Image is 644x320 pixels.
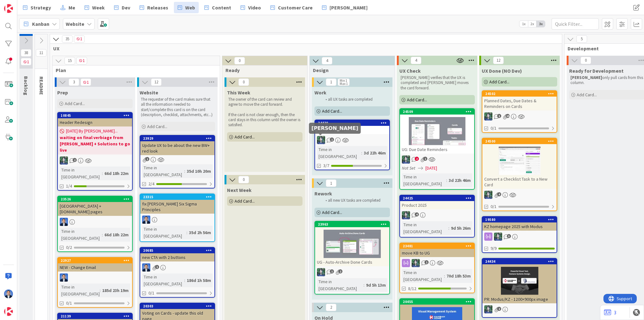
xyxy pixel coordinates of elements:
[238,176,249,183] span: 0
[415,212,419,216] span: 4
[506,114,510,118] span: 15
[315,258,389,266] div: UG - Auto-Archive Done Cards
[102,170,103,177] span: :
[140,194,214,200] div: 23315
[315,222,389,227] div: 23963
[449,225,472,232] div: 9d 5h 26m
[497,307,501,311] span: 2
[400,195,474,201] div: 24425
[317,136,325,144] img: CR
[184,168,185,175] span: :
[317,146,361,160] div: Time in [GEOGRAPHIC_DATA]
[322,210,342,215] span: Add Card...
[57,89,68,96] span: Prep
[140,200,214,214] div: fix [PERSON_NAME] Six Sigma Principles
[399,243,475,293] a: 23481move KB to UGCRTime in [GEOGRAPHIC_DATA]:70d 18h 53m8/12
[60,156,68,165] img: CR
[446,177,447,184] span: :
[58,313,132,319] div: 21139
[212,4,231,11] span: Content
[569,68,624,74] span: Ready for Development
[482,295,557,303] div: PR: Modus/KZ - 1200×900px image
[57,2,79,13] a: Me
[61,197,132,201] div: 23526
[36,49,47,57] span: 11
[4,289,13,298] img: DP
[330,269,334,273] span: 1
[81,2,108,13] a: Week
[64,57,75,65] span: 15
[58,113,132,118] div: 10845
[58,218,132,226] div: DP
[66,244,72,251] span: 0/2
[248,4,261,11] span: Video
[484,305,492,313] img: CR
[140,194,215,242] a: 23315fix [PERSON_NAME] Six Sigma PrinciplesDPTime in [GEOGRAPHIC_DATA]:35d 2h 56m
[58,196,132,216] div: 23526[GEOGRAPHIC_DATA] + [DOMAIN_NAME] pages
[142,216,150,224] img: DP
[13,1,29,8] span: Support
[31,4,51,11] span: Strategy
[489,79,509,85] span: Add Card...
[313,67,387,73] span: Design
[100,287,101,294] span: :
[364,282,364,289] span: :
[140,136,214,141] div: 23929
[184,277,185,284] span: :
[185,168,213,175] div: 35d 10h 20m
[340,82,348,85] div: Max 1
[318,2,371,13] a: [PERSON_NAME]
[318,222,389,227] div: 23963
[485,139,557,143] div: 24500
[491,125,497,132] span: 0/1
[140,247,215,298] a: 20685new CTA with 2 buttonsDPTime in [GEOGRAPHIC_DATA]:186d 1h 58m0/1
[338,269,342,273] span: 2
[361,149,362,156] span: :
[400,249,474,257] div: move KB to UG
[493,57,504,64] span: 12
[570,75,602,80] strong: [PERSON_NAME]
[552,18,599,30] input: Quick Filter...
[497,192,501,196] span: 4
[235,198,255,204] span: Add Card...
[151,78,162,86] span: 12
[403,196,474,200] div: 24425
[61,113,132,118] div: 10845
[400,211,474,219] div: CR
[403,244,474,248] div: 23481
[311,125,358,131] h5: [PERSON_NAME]
[58,118,132,126] div: Header Redesign
[21,49,31,57] span: 38
[58,202,132,216] div: [GEOGRAPHIC_DATA] + [DOMAIN_NAME] pages
[140,248,214,253] div: 20685
[61,258,132,263] div: 22927
[315,268,389,276] div: CR
[315,120,389,126] div: 24430
[482,191,557,199] div: CR
[142,226,186,239] div: Time in [GEOGRAPHIC_DATA]
[60,218,68,226] img: DP
[186,229,187,236] span: :
[425,260,429,264] span: 1
[580,57,591,64] span: 0
[362,149,387,156] div: 3d 22h 46m
[326,78,336,86] span: 1
[330,4,368,11] span: [PERSON_NAME]
[412,259,420,267] img: CR
[482,68,522,74] span: UX Done (NO Dev)
[400,259,474,267] div: CR
[576,35,587,43] span: 5
[140,303,214,309] div: 20303
[445,272,472,279] div: 70d 18h 53m
[482,259,557,264] div: 24434
[402,173,446,187] div: Time in [GEOGRAPHIC_DATA]
[482,222,557,231] div: KZ homepage 2025 with Modus
[482,258,557,318] a: 24434PR: Modus/KZ - 1200×900px imageCR
[225,67,299,73] span: Ready
[234,57,245,65] span: 0
[201,2,235,13] a: Content
[447,177,472,184] div: 3d 22h 46m
[485,259,557,264] div: 24434
[425,165,437,171] span: [DATE]
[57,196,133,252] a: 23526[GEOGRAPHIC_DATA] + [DOMAIN_NAME] pagesDPTime in [GEOGRAPHIC_DATA]:66d 18h 22m0/2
